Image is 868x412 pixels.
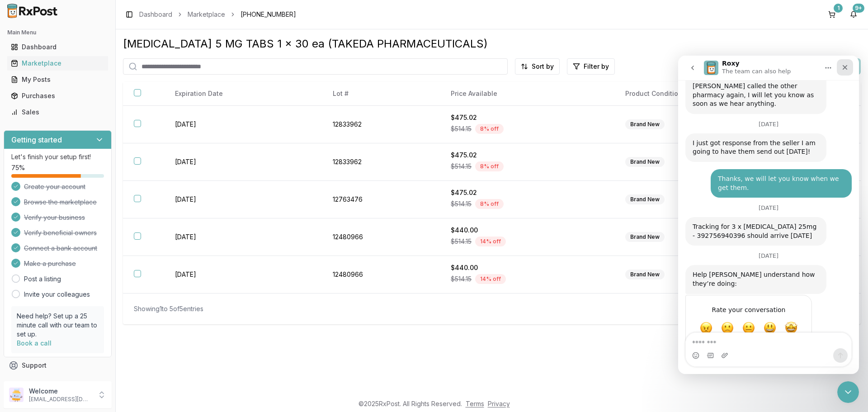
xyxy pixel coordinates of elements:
a: Purchases [7,88,108,104]
p: [EMAIL_ADDRESS][DOMAIN_NAME] [29,396,92,403]
div: $475.02 [451,113,604,122]
a: 1 [825,7,839,22]
button: Support [4,357,112,374]
button: Dashboard [4,40,112,54]
div: Marketplace [11,59,104,68]
td: [DATE] [164,143,322,181]
a: Marketplace [7,55,108,71]
a: Terms [466,400,484,407]
div: Brand New [625,157,665,167]
button: My Posts [4,72,112,87]
nav: breadcrumb [139,10,296,19]
span: [PHONE_NUMBER] [241,10,296,19]
th: Expiration Date [164,82,322,106]
a: Invite your colleagues [24,290,90,299]
td: [DATE] [164,218,322,256]
button: Sales [4,105,112,119]
h3: Getting started [11,134,62,145]
td: 12833962 [322,143,440,181]
a: Privacy [488,400,510,407]
div: $475.02 [451,188,604,197]
p: Need help? Set up a 25 minute call with our team to set up. [17,312,99,339]
div: Dashboard [11,43,104,52]
span: $514.15 [451,199,472,208]
div: Brand New [625,232,665,242]
button: Marketplace [4,56,112,71]
th: Product Condition [614,82,793,106]
span: Verify your business [24,213,85,222]
th: Lot # [322,82,440,106]
div: 8 % off [475,161,504,171]
a: Sales [7,104,108,120]
span: $514.15 [451,237,472,246]
iframe: Intercom live chat [837,381,859,403]
span: Browse the marketplace [24,198,97,207]
div: 14 % off [475,274,506,284]
span: Verify beneficial owners [24,228,97,237]
span: Feedback [22,377,52,386]
span: 75 % [11,163,25,172]
span: Create your account [24,182,85,191]
button: Purchases [4,89,112,103]
a: Book a call [17,339,52,347]
span: $514.15 [451,124,472,133]
p: Let's finish your setup first! [11,152,104,161]
span: Make a purchase [24,259,76,268]
span: $514.15 [451,162,472,171]
img: User avatar [9,388,24,402]
button: Feedback [4,374,112,390]
div: Sales [11,108,104,117]
a: Marketplace [188,10,225,19]
a: Dashboard [139,10,172,19]
td: [DATE] [164,106,322,143]
button: Filter by [567,58,615,75]
button: Sort by [515,58,560,75]
td: [DATE] [164,256,322,294]
a: Dashboard [7,39,108,55]
div: 8 % off [475,124,504,134]
div: My Posts [11,75,104,84]
p: Welcome [29,387,92,396]
div: Brand New [625,194,665,204]
iframe: Intercom live chat [678,56,859,374]
span: Filter by [584,62,609,71]
h2: Main Menu [7,29,108,36]
td: 12480966 [322,256,440,294]
div: $440.00 [451,263,604,272]
div: [MEDICAL_DATA] 5 MG TABS 1 x 30 ea (TAKEDA PHARMACEUTICALS) [123,37,861,51]
span: Sort by [532,62,554,71]
span: $514.15 [451,275,472,284]
div: 9+ [853,4,864,13]
td: [DATE] [164,181,322,218]
td: 12763476 [322,181,440,218]
img: RxPost Logo [4,4,61,18]
div: 8 % off [475,199,504,209]
div: $440.00 [451,226,604,235]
